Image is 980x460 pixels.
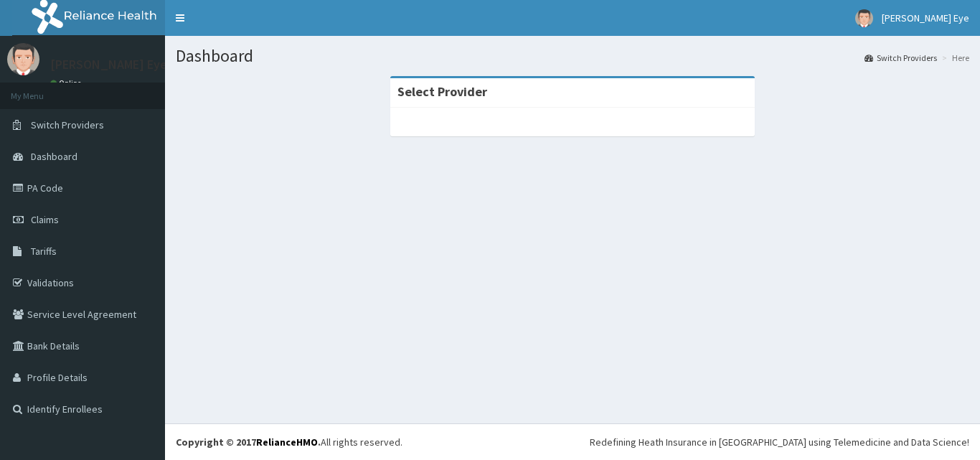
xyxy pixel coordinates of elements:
a: RelianceHMO [256,436,318,449]
span: [PERSON_NAME] Eye [882,11,969,24]
span: Dashboard [31,150,77,163]
img: User Image [855,9,873,27]
strong: Copyright © 2017 . [176,436,321,449]
p: [PERSON_NAME] Eye [50,58,167,71]
div: Redefining Heath Insurance in [GEOGRAPHIC_DATA] using Telemedicine and Data Science! [590,435,969,449]
a: Switch Providers [864,52,937,64]
a: Online [50,78,85,88]
footer: All rights reserved. [165,423,980,460]
h1: Dashboard [176,47,969,65]
strong: Select Provider [397,83,487,100]
li: Here [938,52,969,64]
span: Tariffs [31,245,57,258]
span: Claims [31,213,59,226]
img: User Image [7,43,39,75]
span: Switch Providers [31,118,104,131]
